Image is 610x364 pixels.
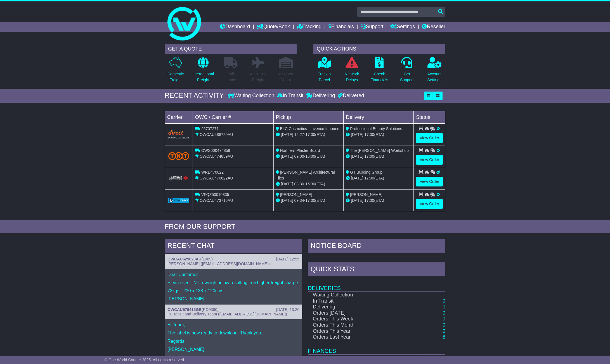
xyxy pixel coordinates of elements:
[443,322,445,328] a: 0
[416,133,443,143] a: View Order
[371,71,388,83] p: Check Financials
[281,154,293,159] span: [DATE]
[168,198,189,203] img: GetCarrierServiceLogo
[257,22,290,32] a: Quote/Book
[308,340,445,355] td: Finances
[280,148,320,153] span: Northern Plaster Board
[220,22,250,32] a: Dashboard
[308,322,388,328] td: Orders This Month
[294,182,304,186] span: 08:30
[167,257,201,261] a: OWCAU629620AU
[305,198,315,203] span: 17:00
[168,130,189,138] img: Direct.png
[350,148,409,153] span: The [PERSON_NAME] Workshop
[351,176,363,180] span: [DATE]
[281,182,293,186] span: [DATE]
[400,57,414,86] a: GetSupport
[416,155,443,165] a: View Order
[346,175,411,181] div: (ETA)
[416,177,443,186] a: View Order
[344,57,359,86] a: NetworkDelays
[390,22,415,32] a: Settings
[201,192,229,197] span: VFQZ50010335
[224,71,238,83] p: Full Loads
[228,93,276,99] div: Waiting Collection
[167,262,270,266] span: [PERSON_NAME] ([EMAIL_ADDRESS][DOMAIN_NAME])
[168,152,189,160] img: TNT_Domestic.png
[167,288,299,293] p: 73kgs - 230 x 138 x 120cms
[201,126,219,131] span: 25707271
[308,328,388,334] td: Orders This Year
[364,154,374,159] span: 17:00
[276,154,341,159] div: - (ETA)
[280,192,312,197] span: [PERSON_NAME]
[305,182,315,186] span: 15:30
[167,339,299,344] p: Regards,
[364,176,374,180] span: 17:00
[346,132,411,138] div: (ETA)
[346,154,411,159] div: (ETA)
[305,154,315,159] span: 16:00
[276,93,305,99] div: In Transit
[328,22,354,32] a: Financials
[443,334,445,340] a: 8
[250,71,266,83] p: Air & Sea Freight
[192,57,214,86] a: InternationalFreight
[294,198,304,203] span: 09:34
[167,312,287,316] span: In Transit and Delivery Team ([EMAIL_ADDRESS][DOMAIN_NAME])
[294,154,304,159] span: 09:00
[167,322,299,327] p: Hi Team,
[294,132,304,137] span: 12:27
[105,358,185,362] span: © One World Courier 2025. All rights reserved.
[167,330,299,336] p: The label is now ready to download. Thank you.
[345,71,359,83] p: Network Delays
[346,198,411,203] div: (ETA)
[203,307,217,312] span: PO0380
[351,198,363,203] span: [DATE]
[167,57,184,86] a: DomesticFreight
[308,334,388,340] td: Orders Last Year
[308,304,388,310] td: Delivering
[308,292,388,298] td: Waiting Collection
[427,71,442,83] p: Account Settings
[350,192,382,197] span: [PERSON_NAME]
[305,132,315,137] span: 17:00
[313,44,445,54] div: QUICK ACTIONS
[443,328,445,334] a: 0
[280,126,339,131] span: BLC Cosmetics - Invenco Inbound
[167,296,299,301] p: [PERSON_NAME]
[364,132,374,137] span: 17:00
[416,199,443,209] a: View Order
[281,132,293,137] span: [DATE]
[370,57,389,86] a: CheckFinancials
[281,198,293,203] span: [DATE]
[414,111,445,123] td: Status
[167,257,299,262] div: ( )
[276,198,341,203] div: - (ETA)
[308,262,445,277] div: Quick Stats
[200,154,233,159] span: OWCAU474859AU
[200,198,233,203] span: OWCAU473716AU
[350,126,402,131] span: Professional Beauty Solutions
[350,170,382,174] span: GT Building Group
[276,181,341,187] div: - (ETA)
[165,111,193,123] td: Carrier
[167,307,202,312] a: OWCAU576415GB
[297,22,321,32] a: Tracking
[427,57,442,86] a: AccountSettings
[308,310,388,316] td: Orders [DATE]
[318,57,331,86] a: Track aParcel
[193,111,274,123] td: OWC / Carrier #
[422,22,445,32] a: Reseller
[203,257,211,261] span: 1069
[443,310,445,316] a: 0
[344,111,414,123] td: Delivery
[276,257,299,262] div: [DATE] 12:55
[308,298,388,304] td: In Transit
[443,316,445,322] a: 0
[165,92,228,100] div: RECENT ACTIVITY -
[308,277,445,292] td: Deliveries
[167,280,299,285] p: Please see TNT reweigh below resulting in a higher freight charge
[426,355,445,360] span: 4,630.29
[167,71,184,83] p: Domestic Freight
